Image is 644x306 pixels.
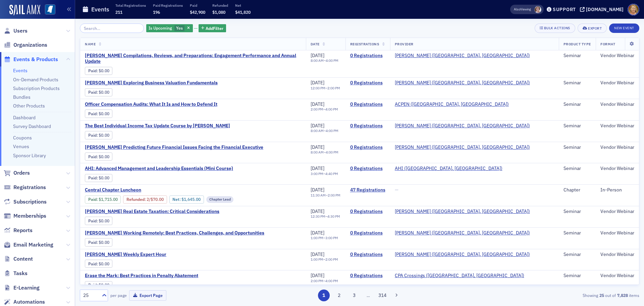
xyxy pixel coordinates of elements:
time: 4:00 PM [325,278,338,283]
div: Vendor Webinar [600,101,634,107]
span: Subscriptions [13,198,47,206]
a: Automations [4,298,45,306]
div: – [311,193,340,198]
time: 2:00 PM [325,257,338,262]
div: Seminar [563,80,591,86]
div: Bulk Actions [544,26,570,30]
span: $1,715.00 [99,197,118,202]
time: 8:00 AM [311,150,324,155]
a: Tasks [4,270,28,277]
a: 0 Registrations [350,80,385,86]
a: Paid [88,154,97,159]
span: Surgent (Radnor, PA) [395,80,530,86]
span: Orders [13,169,30,177]
span: Net : [172,197,181,202]
time: 4:40 PM [325,171,338,176]
span: [DATE] [311,80,324,86]
span: Automations [13,298,45,306]
span: [DATE] [311,272,324,278]
div: Vendor Webinar [600,123,634,129]
a: View Homepage [40,4,55,16]
a: Paid [88,68,97,73]
a: Paid [88,111,97,116]
a: Survey Dashboard [13,123,51,129]
span: $1,645.00 [181,197,201,202]
a: [PERSON_NAME] ([GEOGRAPHIC_DATA], [GEOGRAPHIC_DATA]) [395,80,530,86]
time: 8:00 AM [311,58,324,63]
button: 1 [318,290,330,301]
strong: 25 [598,292,605,298]
span: : [88,282,99,288]
div: – [311,86,340,90]
time: 2:00 PM [311,107,323,112]
a: AHI ([GEOGRAPHIC_DATA], [GEOGRAPHIC_DATA]) [395,166,502,172]
button: 2 [333,290,345,301]
button: 3 [348,290,360,301]
span: $0.00 [99,175,109,180]
div: Chapter [563,187,591,193]
span: Viewing [514,7,531,12]
div: Vendor Webinar [600,252,634,258]
div: Paid: 0 - $0 [85,88,112,96]
div: Vendor Webinar [600,273,634,279]
span: Surgent's Exploring Business Valuation Fundamentals [85,80,218,86]
a: AHI: Advanced Management and Leadership Essentials (Mini Course) [85,166,233,172]
span: Officer Compensation Audits: What It Is and How to Defend It [85,101,217,107]
a: Content [4,255,33,263]
button: [DOMAIN_NAME] [580,7,626,12]
time: 4:00 PM [326,58,338,63]
span: Surgent (Radnor, PA) [395,144,530,150]
div: Paid: 48 - $171500 [85,195,121,204]
span: Yes [176,25,183,31]
div: Seminar [563,101,591,107]
span: Date [311,42,320,46]
div: Net: $164500 [169,195,204,204]
span: $0.00 [99,154,109,159]
span: Memberships [13,212,46,220]
a: Users [4,27,28,35]
span: [DATE] [311,208,324,214]
span: [DATE] [311,52,324,58]
time: 4:00 PM [326,150,338,155]
span: : [88,90,99,95]
div: 25 [83,292,98,299]
img: SailAMX [45,4,55,15]
a: The Best Individual Income Tax Update Course by [PERSON_NAME] [85,123,230,129]
a: 0 Registrations [350,166,385,172]
a: Organizations [4,41,47,49]
time: 2:00 PM [311,278,323,283]
div: Paid: 0 - $0 [85,152,112,161]
span: ACPEN (Plano, TX) [395,101,509,107]
div: Seminar [563,144,591,150]
a: Reports [4,227,33,234]
a: Paid [88,218,97,223]
a: [PERSON_NAME] Working Remotely: Best Practices, Challenges, and Opportunities [85,230,264,236]
div: – [311,129,338,133]
a: Other Products [13,103,45,109]
a: Central Chapter Luncheon [85,187,288,193]
button: Export [578,24,607,33]
div: Paid: 0 - $0 [85,131,112,139]
a: Subscription Products [13,85,60,91]
div: Showing out of items [458,292,639,298]
span: Surgent (Radnor, PA) [395,230,530,236]
a: Sponsor Library [13,152,46,159]
div: Paid: 0 - $0 [85,238,112,246]
div: Support [553,6,576,12]
div: Paid: 0 - $0 [85,260,112,268]
div: – [311,150,338,155]
a: [PERSON_NAME] Compilations, Reviews, and Preparations: Engagement Performance and Annual Update [85,53,301,64]
div: Vendor Webinar [600,230,634,236]
time: 11:30 AM [311,193,326,198]
span: $41,820 [235,9,251,15]
a: SailAMX [9,5,40,15]
span: Surgent (Radnor, PA) [395,252,530,258]
time: 3:00 PM [311,171,323,176]
strong: 7,828 [616,292,629,298]
span: Users [13,27,28,35]
span: Provider [395,42,414,46]
span: The Best Individual Income Tax Update Course by Surgent [85,123,230,129]
span: Surgent's Real Estate Taxation: Critical Considerations [85,209,219,215]
span: Registrations [13,184,46,191]
span: $0.00 [99,282,109,288]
